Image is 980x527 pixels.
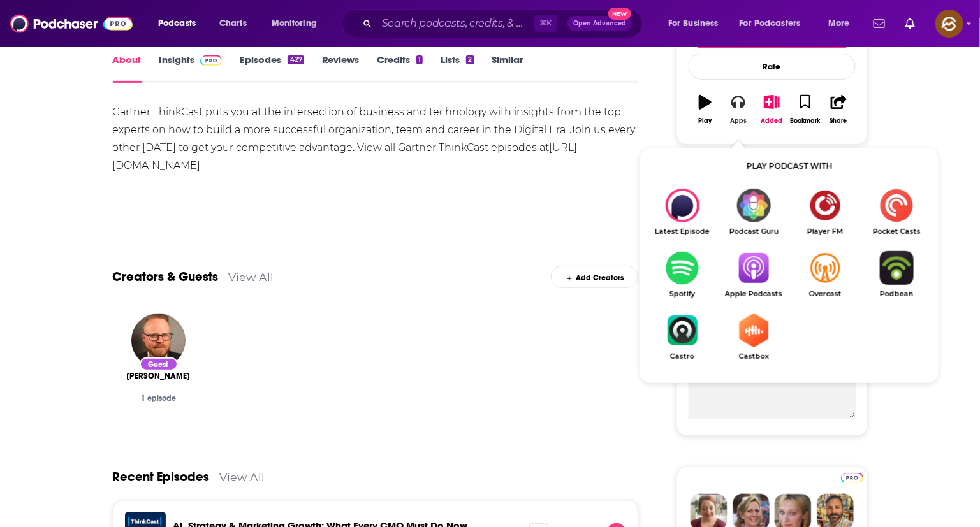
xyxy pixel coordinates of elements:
[219,15,247,32] span: Charts
[722,87,755,133] button: Apps
[789,290,861,298] span: Overcast
[868,13,890,34] a: Show notifications dropdown
[830,117,847,125] div: Share
[755,87,788,133] button: Added
[718,314,789,361] a: CastboxCastbox
[140,357,178,371] div: Guest
[416,55,423,64] div: 1
[377,54,423,83] a: Credits1
[647,251,718,298] a: SpotifySpotify
[822,87,855,133] button: Share
[200,55,223,66] img: Podchaser Pro
[718,251,789,298] a: Apple PodcastsApple Podcasts
[740,15,801,32] span: For Podcasters
[229,270,274,284] a: View All
[935,10,963,38] button: Show profile menu
[647,314,718,361] a: CastroCastro
[861,251,932,298] a: PodbeanPodbean
[567,16,632,31] button: Open AdvancedNew
[466,55,474,64] div: 2
[127,371,191,381] a: Mike J. Walker
[828,15,850,32] span: More
[789,251,861,298] a: OvercastOvercast
[718,227,789,236] span: Podcast Guru
[441,54,474,83] a: Lists2
[718,352,789,361] span: Castbox
[211,13,254,34] a: Charts
[841,473,863,483] img: Podchaser Pro
[647,227,718,236] span: Latest Episode
[113,103,639,175] div: Gartner ThinkCast puts you at the intersection of business and technology with insights from the ...
[534,15,557,32] span: ⌘ K
[761,117,783,125] div: Added
[900,13,920,34] a: Show notifications dropdown
[113,54,142,83] a: About
[689,87,722,133] button: Play
[220,470,265,484] a: View All
[647,290,718,298] span: Spotify
[730,117,747,125] div: Apps
[647,352,718,361] span: Castro
[659,13,735,34] button: open menu
[789,189,861,236] a: Player FMPlayer FM
[551,266,638,288] div: Add Creators
[608,8,631,20] span: New
[354,9,655,38] div: Search podcasts, credits, & more...
[149,13,212,34] button: open menu
[718,290,789,298] span: Apple Podcasts
[698,117,712,125] div: Play
[935,10,963,38] img: User Profile
[263,13,333,34] button: open menu
[131,314,186,368] img: Mike J. Walker
[10,11,133,36] img: Podchaser - Follow, Share and Rate Podcasts
[159,54,223,83] a: InsightsPodchaser Pro
[377,13,534,34] input: Search podcasts, credits, & more...
[647,155,932,178] div: Play podcast with
[288,55,304,64] div: 427
[322,54,359,83] a: Reviews
[861,290,932,298] span: Podbean
[861,227,932,236] span: Pocket Casts
[668,15,719,32] span: For Business
[492,54,523,83] a: Similar
[935,10,963,38] span: Logged in as hey85204
[789,227,861,236] span: Player FM
[573,20,626,27] span: Open Advanced
[240,54,304,83] a: Episodes427
[718,189,789,236] a: Podcast GuruPodcast Guru
[113,469,210,485] a: Recent Episodes
[789,87,822,133] button: Bookmark
[689,54,856,80] div: Rate
[731,13,819,34] button: open menu
[841,471,863,483] a: Pro website
[790,117,820,125] div: Bookmark
[272,15,317,32] span: Monitoring
[819,13,866,34] button: open menu
[861,189,932,236] a: Pocket CastsPocket Casts
[158,15,196,32] span: Podcasts
[113,269,219,285] a: Creators & Guests
[647,189,718,236] div: Gartner ThinkCast on Latest Episode
[127,371,191,381] span: [PERSON_NAME]
[123,394,194,403] div: 1 episode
